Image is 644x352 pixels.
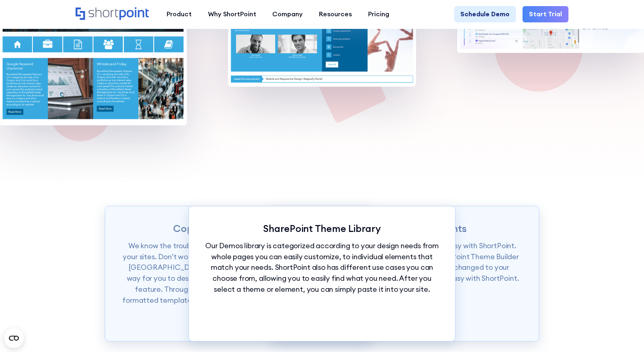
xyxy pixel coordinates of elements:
[4,328,24,348] button: Open CMP widget
[208,9,256,19] div: Why ShortPoint
[272,9,303,19] div: Company
[121,223,356,234] p: Copy & Paste for SharePoint
[167,9,192,19] div: Product
[158,6,200,22] a: Product
[265,6,311,22] a: Company
[319,9,352,19] div: Resources
[121,240,356,317] p: We know the trouble of thinking of the perfect Intranet design for your sites. Don't worry. Short...
[454,6,516,22] a: Schedule Demo
[368,9,389,19] div: Pricing
[523,6,568,22] a: Start Trial
[603,313,644,352] iframe: Chat Widget
[205,223,439,234] p: SharePoint Theme Library
[200,6,265,22] a: Why ShortPoint
[311,6,360,22] a: Resources
[360,6,397,22] a: Pricing
[205,240,439,295] p: Our Demos library is categorized according to your design needs from whole pages you can easily c...
[76,7,150,22] a: Home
